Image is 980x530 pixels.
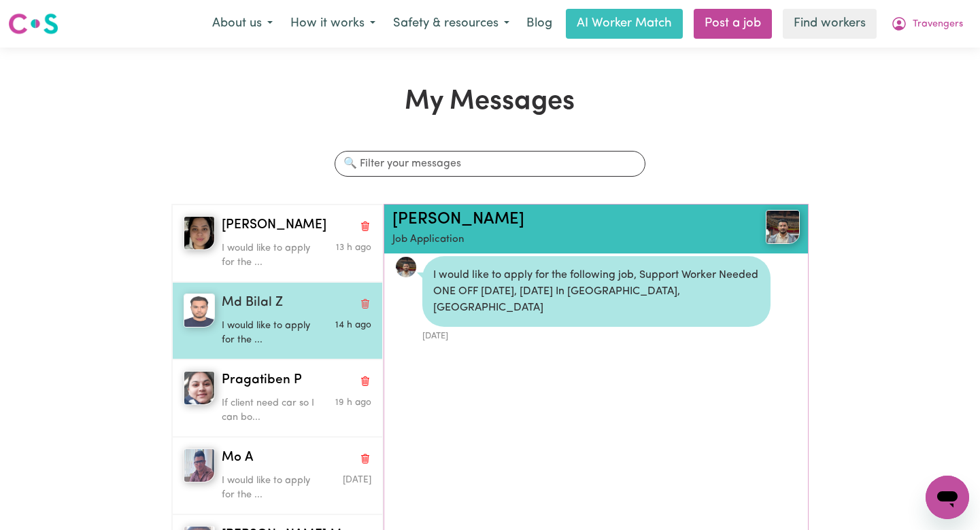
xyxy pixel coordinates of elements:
[8,12,58,36] img: Careseekers logo
[222,474,322,503] p: I would like to apply for the ...
[392,232,732,248] p: Job Application
[384,10,518,38] button: Safety & resources
[335,321,371,330] span: Message sent on September 4, 2025
[172,437,383,514] button: Mo AMo ADelete conversationI would like to apply for the ...Message sent on September 4, 2025
[359,294,371,312] button: Delete conversation
[222,396,322,425] p: If client need car so I can bo...
[184,216,215,250] img: Shayleah P
[184,448,215,482] img: Mo A
[282,10,384,38] button: How it works
[184,371,215,405] img: Pragatiben P
[422,256,771,327] div: I would like to apply for the following job, Support Worker Needed ONE OFF [DATE], [DATE] In [GEO...
[392,211,524,228] a: [PERSON_NAME]
[518,9,560,39] a: Blog
[766,210,800,244] img: View Raj D's profile
[172,282,383,359] button: Md Bilal ZMd Bilal ZDelete conversationI would like to apply for the ...Message sent on September...
[732,210,800,244] a: Raj D
[203,10,282,38] button: About us
[359,372,371,389] button: Delete conversation
[222,241,322,270] p: I would like to apply for the ...
[395,256,417,278] img: D70BB0135F1FA809BC8932F8FFE983F3_avatar_blob
[222,294,283,313] span: Md Bilal Z
[172,205,383,282] button: Shayleah P[PERSON_NAME]Delete conversationI would like to apply for the ...Message sent on Septem...
[222,216,326,236] span: [PERSON_NAME]
[694,9,772,39] a: Post a job
[335,151,645,177] input: 🔍 Filter your messages
[359,449,371,467] button: Delete conversation
[335,398,371,407] span: Message sent on September 4, 2025
[783,9,877,39] a: Find workers
[343,476,371,484] span: Message sent on September 4, 2025
[184,294,215,328] img: Md Bilal Z
[172,359,383,437] button: Pragatiben PPragatiben PDelete conversationIf client need car so I can bo...Message sent on Septe...
[913,17,963,32] span: Travengers
[395,256,417,278] a: View Raj D's profile
[336,243,371,252] span: Message sent on September 4, 2025
[171,86,809,118] h1: My Messages
[566,9,683,39] a: AI Worker Match
[926,476,969,519] iframe: Button to launch messaging window
[882,10,972,38] button: My Account
[8,8,58,39] a: Careseekers logo
[222,371,302,391] span: Pragatiben P
[222,319,322,348] p: I would like to apply for the ...
[422,327,771,342] div: [DATE]
[222,448,253,468] span: Mo A
[359,217,371,234] button: Delete conversation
